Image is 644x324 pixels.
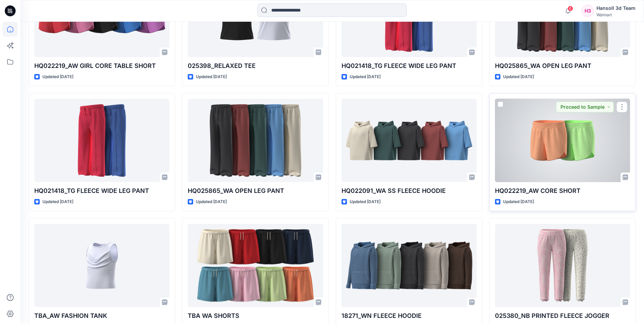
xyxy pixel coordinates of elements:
[503,73,534,80] p: Updated [DATE]
[34,224,169,307] a: TBA_AW FASHION TANK
[188,99,323,182] a: HQ025865_WA OPEN LEG PANT
[34,99,169,182] a: HQ021418_TG FLEECE WIDE LEG PANT
[582,5,594,17] div: H3
[495,311,630,321] p: 025380_NB PRINTED FLEECE JOGGER
[495,61,630,71] p: HQ025865_WA OPEN LEG PANT
[596,12,636,17] div: Walmart
[342,61,477,71] p: HQ021418_TG FLEECE WIDE LEG PANT
[42,73,73,80] p: Updated [DATE]
[342,311,477,321] p: 18271_WN FLEECE HOODIE
[495,99,630,182] a: HQ022219_AW CORE SHORT
[596,4,636,12] div: Hansoll 3d Team
[196,198,227,205] p: Updated [DATE]
[342,186,477,196] p: HQ022091_WA SS FLEECE HOODIE
[350,198,381,205] p: Updated [DATE]
[495,186,630,196] p: HQ022219_AW CORE SHORT
[196,73,227,80] p: Updated [DATE]
[188,186,323,196] p: HQ025865_WA OPEN LEG PANT
[503,198,534,205] p: Updated [DATE]
[342,224,477,307] a: 18271_WN FLEECE HOODIE
[188,61,323,71] p: 025398_RELAXED TEE
[34,61,169,71] p: HQ022219_AW GIRL CORE TABLE SHORT
[495,224,630,307] a: 025380_NB PRINTED FLEECE JOGGER
[188,224,323,307] a: TBA WA SHORTS
[42,198,73,205] p: Updated [DATE]
[34,311,169,321] p: TBA_AW FASHION TANK
[342,99,477,182] a: HQ022091_WA SS FLEECE HOODIE
[188,311,323,321] p: TBA WA SHORTS
[568,6,573,11] span: 6
[34,186,169,196] p: HQ021418_TG FLEECE WIDE LEG PANT
[350,73,381,80] p: Updated [DATE]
